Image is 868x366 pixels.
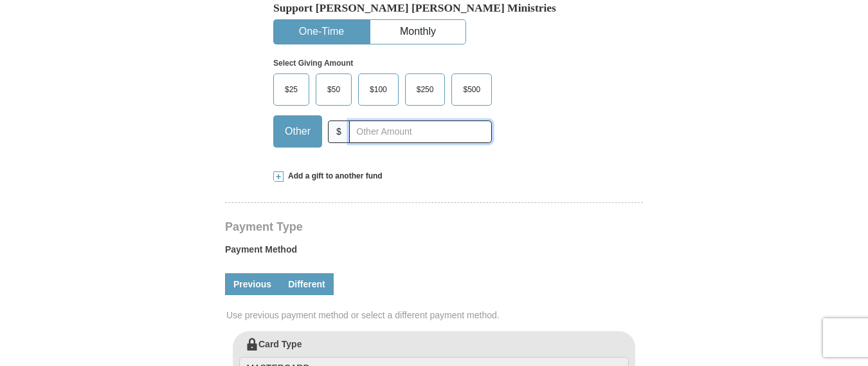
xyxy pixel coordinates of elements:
span: Use previous payment method or select a different payment method. [226,309,644,322]
span: $250 [410,80,440,99]
h4: Payment Type [225,222,643,232]
span: Other [278,122,317,141]
strong: Select Giving Amount [273,59,353,68]
a: Different [280,273,334,295]
span: $500 [457,80,487,99]
span: $ [328,120,350,143]
span: Add a gift to another fund [284,171,383,182]
button: Monthly [370,20,466,44]
span: $25 [278,80,304,99]
input: Other Amount [349,120,492,143]
label: Payment Method [225,243,643,262]
h5: Support [PERSON_NAME] [PERSON_NAME] Ministries [273,1,595,15]
span: $100 [363,80,393,99]
span: $50 [321,80,347,99]
a: Previous [225,273,280,295]
button: One-Time [274,20,369,44]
